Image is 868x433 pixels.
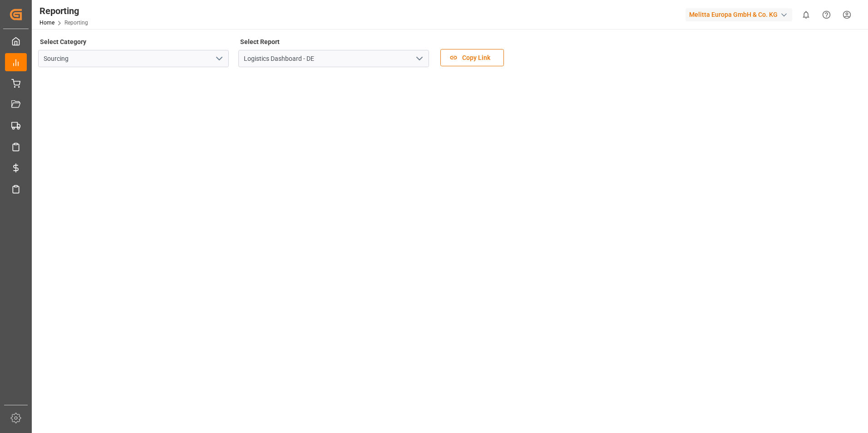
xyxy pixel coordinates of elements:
span: Copy Link [458,53,495,63]
button: open menu [412,52,426,66]
a: Home [39,20,54,26]
button: Copy Link [440,49,504,66]
button: show 0 new notifications [796,5,816,25]
button: Help Center [816,5,837,25]
input: Type to search/select [38,50,229,67]
button: open menu [212,52,226,66]
label: Select Category [38,35,88,48]
div: Melitta Europa GmbH & Co. KG [686,8,792,21]
div: Reporting [39,4,88,18]
input: Type to search/select [238,50,429,67]
button: Melitta Europa GmbH & Co. KG [686,6,796,23]
label: Select Report [238,35,281,48]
